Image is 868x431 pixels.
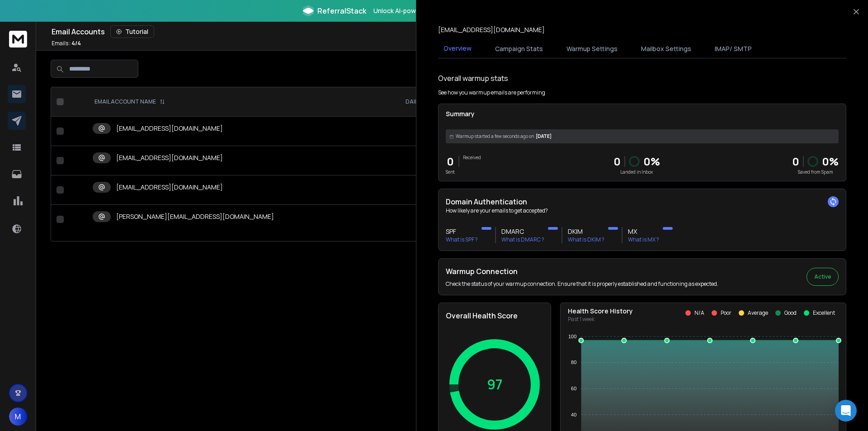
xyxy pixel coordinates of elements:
[24,24,64,31] div: Domain: [URL]
[487,376,503,393] p: 97
[501,227,544,236] h3: DMARC
[446,236,478,243] p: What is SPF ?
[446,227,478,236] h3: SPF
[317,5,366,16] span: ReferralStack
[100,58,152,64] div: Keywords by Traffic
[373,6,477,15] p: Unlock AI-powered affiliate growth
[110,25,154,38] button: Tutorial
[116,183,223,192] p: [EMAIL_ADDRESS][DOMAIN_NAME]
[438,25,545,34] p: [EMAIL_ADDRESS][DOMAIN_NAME]
[34,58,81,64] div: Domain Overview
[116,153,223,162] p: [EMAIL_ADDRESS][DOMAIN_NAME]
[14,24,22,31] img: website_grey.svg
[721,309,731,317] p: Poor
[613,169,660,175] p: Landed in Inbox
[643,154,660,169] p: 0 %
[52,40,81,47] p: Emails :
[568,316,633,323] p: Past 1 week
[446,280,718,288] p: Check the status of your warmup connection. Ensure that it is properly established and functionin...
[571,412,576,417] tspan: 40
[446,196,839,207] h2: Domain Authentication
[628,227,659,236] h3: MX
[636,39,697,59] button: Mailbox Settings
[628,236,659,243] p: What is MX ?
[90,57,97,64] img: tab_keywords_by_traffic_grey.svg
[446,169,455,175] p: Sent
[613,154,621,169] p: 0
[571,360,576,365] tspan: 80
[438,73,508,84] h1: Overall warmup stats
[71,39,81,47] span: 4 / 4
[748,309,768,317] p: Average
[14,14,22,22] img: logo_orange.svg
[568,334,576,339] tspan: 100
[835,400,857,422] div: Open Intercom Messenger
[456,133,534,140] span: Warmup started a few seconds ago on
[446,109,839,118] p: Summary
[446,154,455,169] p: 0
[571,386,576,391] tspan: 60
[446,207,839,214] p: How likely are your emails to get accepted?
[813,309,835,317] p: Excellent
[694,309,704,317] p: N/A
[822,154,839,169] p: 0 %
[25,14,44,22] div: v 4.0.25
[490,39,548,59] button: Campaign Stats
[406,98,456,105] p: DAILY EMAILS SENT
[568,307,633,316] p: Health Score History
[784,309,797,317] p: Good
[438,38,477,59] button: Overview
[116,212,274,221] p: [PERSON_NAME][EMAIL_ADDRESS][DOMAIN_NAME]
[446,310,543,321] h2: Overall Health Score
[116,124,223,133] p: [EMAIL_ADDRESS][DOMAIN_NAME]
[463,154,481,161] p: Received
[807,268,839,286] button: Active
[94,98,165,105] div: EMAIL ACCOUNT NAME
[709,39,757,59] button: IMAP/ SMTP
[792,154,799,169] strong: 0
[568,227,604,236] h3: DKIM
[568,236,604,243] p: What is DKIM ?
[9,407,27,426] span: M
[24,57,32,64] img: tab_domain_overview_orange.svg
[792,169,839,175] p: Saved from Spam
[438,89,545,96] p: See how you warmup emails are performing
[446,266,718,277] h2: Warmup Connection
[52,25,636,38] div: Email Accounts
[501,236,544,243] p: What is DMARC ?
[561,39,623,59] button: Warmup Settings
[446,129,839,143] div: [DATE]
